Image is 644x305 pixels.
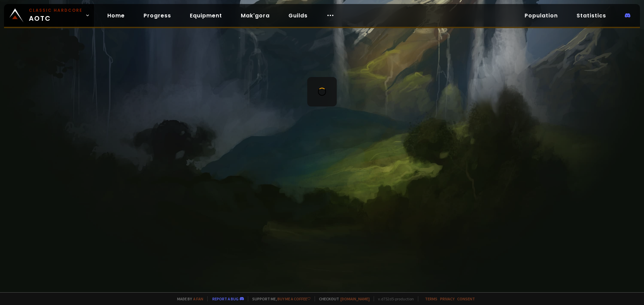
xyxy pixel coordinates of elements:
a: Guilds [283,9,313,22]
span: Made by [173,296,203,301]
span: v. d752d5 - production [374,296,414,301]
span: Checkout [315,296,370,301]
a: Home [102,9,130,22]
span: AOTC [29,7,83,23]
a: Classic HardcoreAOTC [4,4,94,27]
a: Population [519,9,563,22]
a: Terms [425,296,437,301]
a: Equipment [184,9,227,22]
a: Mak'gora [235,9,275,22]
a: [DOMAIN_NAME] [340,296,370,301]
a: Statistics [571,9,611,22]
a: Consent [457,296,475,301]
a: Buy me a coffee [277,296,311,301]
a: Progress [138,9,176,22]
a: a fan [193,296,203,301]
a: Privacy [440,296,454,301]
span: Support me, [248,296,311,301]
small: Classic Hardcore [29,7,83,13]
a: Report a bug [212,296,238,301]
